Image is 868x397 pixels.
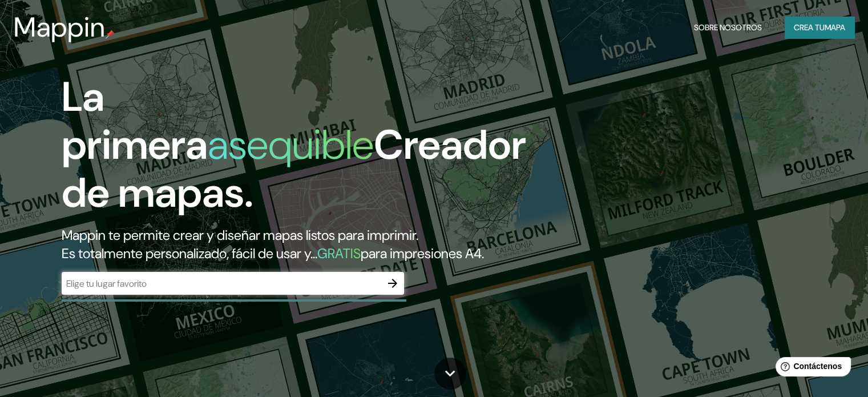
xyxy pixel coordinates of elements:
[689,17,766,38] button: Sobre nosotros
[14,9,106,45] font: Mappin
[825,22,845,33] font: mapa
[62,244,317,262] font: Es totalmente personalizado, fácil de usar y...
[785,17,854,38] button: Crea tumapa
[361,244,484,262] font: para impresiones A4.
[106,30,115,39] img: pin de mapeo
[62,277,381,290] input: Elige tu lugar favorito
[794,22,825,33] font: Crea tu
[766,352,855,384] iframe: Lanzador de widgets de ayuda
[62,226,418,244] font: Mappin te permite crear y diseñar mapas listos para imprimir.
[694,22,762,33] font: Sobre nosotros
[208,118,374,171] font: asequible
[62,118,526,219] font: Creador de mapas.
[62,70,208,171] font: La primera
[317,244,361,262] font: GRATIS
